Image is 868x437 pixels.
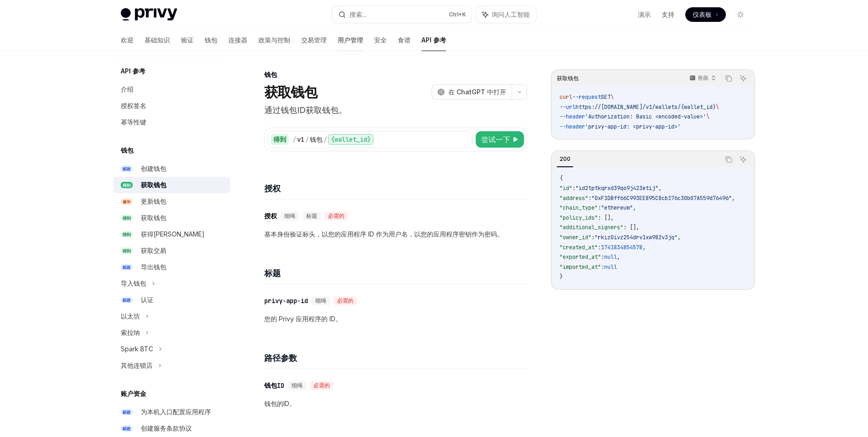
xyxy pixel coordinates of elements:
[733,7,748,22] button: 切换暗模式
[398,36,411,44] font: 食谱
[141,214,166,221] font: 获取钱包
[228,29,247,51] a: 连接器
[121,67,145,75] font: API 参考
[113,193,230,210] a: 修补更新钱包
[560,103,575,111] span: --url
[293,135,296,144] font: /
[141,197,166,205] font: 更新钱包
[141,296,154,303] font: 认证
[560,253,601,261] span: "exported_at"
[737,154,749,165] button: 询问人工智能
[560,113,585,120] span: --header
[601,204,633,211] span: "ethereum"
[642,244,646,251] span: ,
[476,131,524,148] button: 尝试一下
[123,410,131,415] font: 邮政
[264,84,318,100] font: 获取钱包
[560,185,572,192] span: "id"
[560,214,598,221] span: "policy_ids"
[324,135,327,144] font: /
[123,183,131,188] font: 得到
[706,113,709,120] span: \
[557,75,579,82] font: 获取钱包
[121,361,153,369] font: 其他连锁店
[121,312,140,320] font: 以太坊
[113,242,230,259] a: 得到获取交易
[264,315,342,323] font: 您的 Privy 应用程序的 ID。
[684,71,720,86] button: 卷曲
[448,88,506,96] font: 在 ChatGPT 中打开
[604,253,617,261] span: null
[123,298,131,303] font: 邮政
[113,226,230,242] a: 得到获得[PERSON_NAME]
[560,123,585,130] span: --header
[301,29,327,51] a: 交易管理
[601,263,604,271] span: :
[693,10,712,18] font: 仪表板
[141,263,166,271] font: 导出钱包
[601,93,611,101] span: GET
[123,248,131,253] font: 得到
[141,424,192,432] font: 创建服务条款协议
[258,29,290,51] a: 政策与控制
[560,93,572,101] span: curl
[113,404,230,420] a: 邮政为本机入口配置应用程序
[328,212,344,220] font: 必需的
[181,29,194,51] a: 验证
[572,185,575,192] span: :
[716,103,719,111] span: \
[678,234,681,241] span: ,
[595,234,678,241] span: "rkiz0ivz254drv1xw982v3jq"
[205,29,217,51] a: 钱包
[698,74,709,81] font: 卷曲
[611,93,614,101] span: \
[141,165,166,172] font: 创建钱包
[121,29,134,51] a: 欢迎
[560,224,623,231] span: "additional_signers"
[123,216,131,221] font: 得到
[572,93,601,101] span: --request
[113,177,230,193] a: 得到获取钱包
[591,234,595,241] span: :
[575,185,658,192] span: "id2tptkqrxd39qo9j423etij"
[374,29,387,51] a: 安全
[601,253,604,261] span: :
[560,175,563,182] span: {
[264,105,347,115] font: 通过钱包ID获取钱包。
[113,81,230,98] a: 介绍
[598,244,601,251] span: :
[431,84,512,100] button: 在 ChatGPT 中打开
[113,259,230,275] a: 邮政导出钱包
[560,244,598,251] span: "created_at"
[601,244,642,251] span: 1741834854578
[638,10,651,19] a: 演示
[337,297,354,304] font: 必需的
[297,135,304,144] font: v1
[598,214,614,221] span: : [],
[349,10,366,18] font: 搜索...
[113,114,230,130] a: 幂等性键
[313,382,330,389] font: 必需的
[338,29,363,51] a: 用户管理
[264,400,296,407] font: 钱包的ID。
[591,195,732,202] span: "0xF1DBff66C993EE895C8cb176c30b07A559d76496"
[284,212,295,220] font: 细绳
[264,184,281,193] font: 授权
[264,212,277,220] font: 授权
[264,268,281,278] font: 标题
[301,36,327,44] font: 交易管理
[264,381,284,390] font: 钱包ID
[121,102,146,109] font: 授权签名
[662,10,674,18] font: 支持
[374,36,387,44] font: 安全
[560,273,563,280] span: }
[144,29,170,51] a: 基础知识
[421,36,446,44] font: API 参考
[560,204,598,211] span: "chain_type"
[123,265,131,270] font: 邮政
[141,247,166,254] font: 获取交易
[398,29,411,51] a: 食谱
[732,195,735,202] span: ,
[121,390,146,397] font: 账户资金
[123,166,131,171] font: 邮政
